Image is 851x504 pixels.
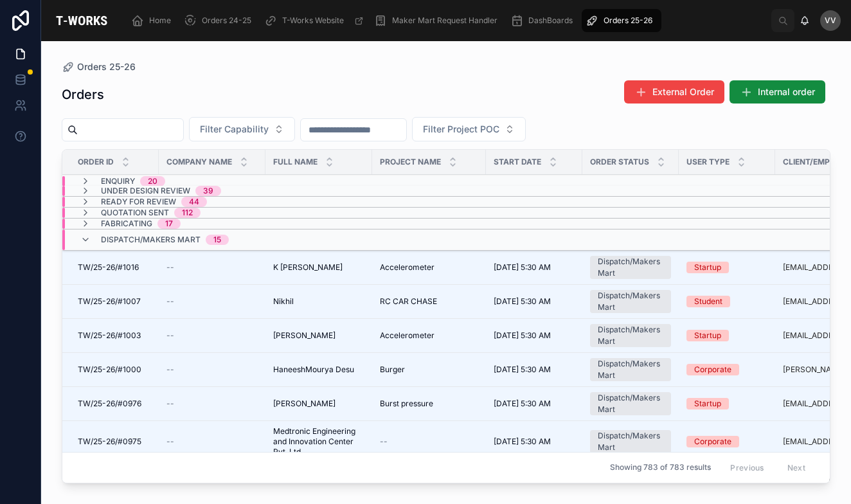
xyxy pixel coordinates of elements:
span: Showing 783 of 783 results [610,463,711,473]
span: TW/25-26/#0975 [78,437,141,447]
span: Maker Mart Request Handler [392,15,497,26]
span: TW/25-26/#1000 [78,364,141,375]
span: -- [166,399,174,409]
a: -- [380,437,478,447]
div: Corporate [694,436,731,447]
span: -- [380,437,388,447]
div: Corporate [694,364,731,375]
a: Orders 25-26 [62,60,136,73]
a: -- [166,296,258,307]
span: TW/25-26/#1016 [78,262,139,273]
div: Dispatch/Makers Mart [598,430,663,453]
span: DashBoards [528,15,573,26]
span: RC CAR CHASE [380,296,437,307]
span: TW/25-26/#1007 [78,296,141,307]
a: K [PERSON_NAME] [273,262,364,273]
a: TW/25-26/#0975 [78,437,151,447]
div: 20 [148,176,157,186]
a: [PERSON_NAME] [273,399,364,409]
span: -- [166,437,174,447]
a: Dispatch/Makers Mart [590,392,671,415]
a: Startup [686,398,767,410]
span: [DATE] 5:30 AM [494,364,551,375]
span: -- [166,296,174,307]
span: Dispatch/Makers Mart [101,235,201,245]
a: -- [166,262,258,273]
span: Under Design Review [101,186,190,196]
span: Order ID [78,157,114,167]
span: Company Name [166,157,232,167]
a: Burger [380,364,478,375]
span: Start Date [494,157,541,167]
span: Medtronic Engineering and Innovation Center Pvt. Ltd [273,426,364,457]
a: Corporate [686,436,767,447]
a: Maker Mart Request Handler [370,9,506,32]
a: TW/25-26/#0976 [78,399,151,409]
a: -- [166,437,258,447]
span: Full Name [273,157,318,167]
a: Nikhil [273,296,364,307]
div: 44 [189,197,199,207]
span: Order Status [590,157,649,167]
a: Accelerometer [380,330,478,341]
span: K [PERSON_NAME] [273,262,343,273]
a: [DATE] 5:30 AM [494,296,575,307]
a: Accelerometer [380,262,478,273]
button: Internal order [730,80,825,104]
div: Dispatch/Makers Mart [598,290,663,313]
span: Filter Project POC [423,123,499,136]
span: Accelerometer [380,262,434,273]
a: -- [166,399,258,409]
a: Startup [686,262,767,273]
div: 112 [182,208,193,218]
button: Select Button [189,117,295,141]
span: Burger [380,364,405,375]
a: -- [166,330,258,341]
a: HaneeshMourya Desu [273,364,364,375]
span: External Order [652,85,714,98]
div: Student [694,296,722,307]
span: Internal order [758,85,815,98]
span: [DATE] 5:30 AM [494,437,551,447]
div: Dispatch/Makers Mart [598,358,663,381]
a: Dispatch/Makers Mart [590,324,671,347]
a: [DATE] 5:30 AM [494,330,575,341]
span: VV [825,15,836,26]
a: RC CAR CHASE [380,296,478,307]
a: -- [166,364,258,375]
a: T-Works Website [260,9,370,32]
a: Orders 24-25 [180,9,260,32]
span: User Type [686,157,730,167]
span: Quotation Sent [101,208,169,218]
span: HaneeshMourya Desu [273,364,354,375]
a: [DATE] 5:30 AM [494,399,575,409]
a: TW/25-26/#1007 [78,296,151,307]
span: Orders 25-26 [77,60,136,73]
a: Orders 25-26 [582,9,661,32]
div: Dispatch/Makers Mart [598,392,663,415]
span: [DATE] 5:30 AM [494,262,551,273]
a: Corporate [686,364,767,375]
a: Home [127,9,180,32]
span: Filter Capability [200,123,269,136]
button: Select Button [412,117,526,141]
span: Fabricating [101,219,152,229]
span: -- [166,364,174,375]
a: Dispatch/Makers Mart [590,290,671,313]
span: [DATE] 5:30 AM [494,330,551,341]
span: Home [149,15,171,26]
a: Dispatch/Makers Mart [590,430,671,453]
a: Student [686,296,767,307]
a: TW/25-26/#1000 [78,364,151,375]
div: Startup [694,262,721,273]
a: Burst pressure [380,399,478,409]
span: -- [166,330,174,341]
span: Accelerometer [380,330,434,341]
span: Orders 25-26 [604,15,652,26]
img: App logo [51,10,112,31]
span: [PERSON_NAME] [273,330,336,341]
div: 39 [203,186,213,196]
span: [PERSON_NAME] [273,399,336,409]
a: Dispatch/Makers Mart [590,256,671,279]
a: [PERSON_NAME] [273,330,364,341]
